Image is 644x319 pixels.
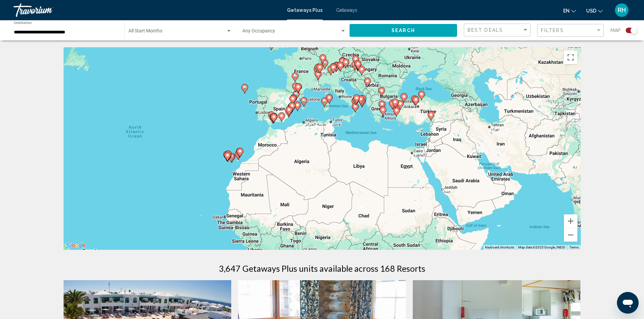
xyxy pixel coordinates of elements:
[485,245,514,250] button: Keyboard shortcuts
[564,51,577,64] button: Toggle fullscreen view
[336,7,357,13] a: Getaways
[350,24,457,36] button: Search
[617,292,639,314] iframe: Button to launch messaging window
[564,228,577,242] button: Zoom out
[65,241,88,250] a: Open this area in Google Maps (opens a new window)
[563,6,576,16] button: Change language
[564,214,577,228] button: Zoom in
[611,26,621,35] span: Map
[586,8,596,14] span: USD
[287,7,323,13] a: Getaways Plus
[14,3,280,17] a: Travorium
[569,245,579,249] a: Terms
[468,27,528,33] mat-select: Sort by
[468,27,503,33] span: Best Deals
[618,7,626,14] span: RH
[391,28,415,33] span: Search
[537,24,604,37] button: Filter
[518,245,565,249] span: Map data ©2025 Google, INEGI
[65,241,88,250] img: Google
[219,263,425,273] h1: 3,647 Getaways Plus units available across 168 Resorts
[586,6,603,16] button: Change currency
[541,28,564,33] span: Filters
[563,8,570,14] span: en
[613,3,630,17] button: User Menu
